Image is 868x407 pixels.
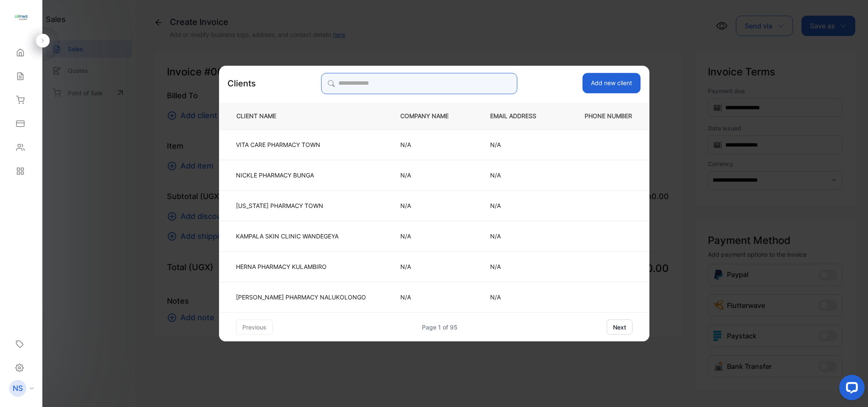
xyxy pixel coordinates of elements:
p: [US_STATE] PHARMACY TOWN [236,201,366,210]
p: N/A [400,171,462,180]
p: COMPANY NAME [400,111,462,120]
p: Clients [227,77,256,90]
p: N/A [400,293,462,302]
p: N/A [490,201,550,210]
p: EMAIL ADDRESS [490,111,550,120]
p: KAMPALA SKIN CLINIC WANDEGEYA [236,232,366,241]
p: HERNA PHARMACY KULAMBIRO [236,262,366,271]
div: Page 1 of 95 [422,323,458,332]
button: previous [236,319,273,335]
p: N/A [400,232,462,241]
p: N/A [400,140,462,149]
button: Add new client [582,73,641,93]
p: N/A [400,262,462,271]
p: PHONE NUMBER [578,111,635,120]
p: N/A [490,262,550,271]
p: N/A [490,140,550,149]
p: NICKLE PHARMACY BUNGA [236,171,366,180]
p: N/A [490,232,550,241]
p: N/A [490,293,550,302]
iframe: LiveChat chat widget [832,371,868,407]
p: VITA CARE PHARMACY TOWN [236,140,366,149]
p: N/A [400,201,462,210]
img: logo [15,11,28,24]
p: NS [13,383,23,394]
button: next [607,319,632,335]
p: [PERSON_NAME] PHARMACY NALUKOLONGO [236,293,366,302]
p: CLIENT NAME [233,111,372,120]
p: N/A [490,171,550,180]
